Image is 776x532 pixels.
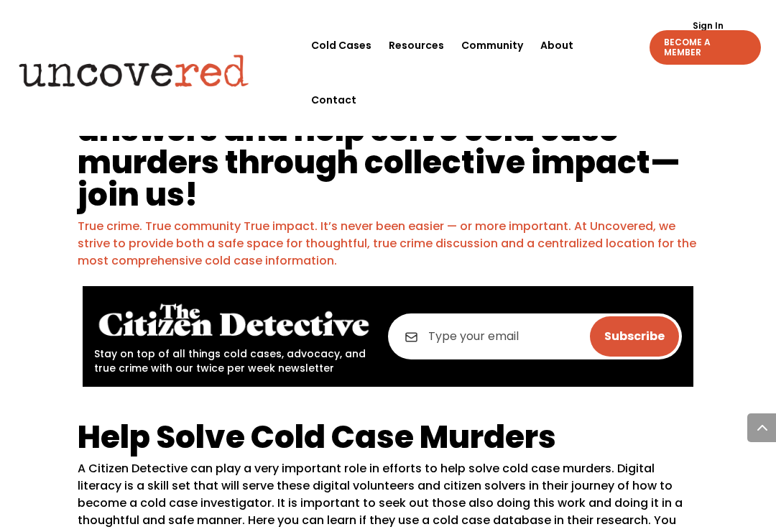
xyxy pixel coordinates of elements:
a: Contact [311,73,356,127]
img: Uncovered logo [8,45,260,97]
h1: We’re building a platform to uncover answers and help solve cold case murders through collective ... [78,81,698,218]
h1: Help Solve Cold Case Murders [78,421,698,460]
a: BECOME A MEMBER [650,30,761,65]
a: Community [461,18,523,73]
a: About [540,18,573,73]
a: True crime. True community True impact. It’s never been easier — or more important. At Uncovered,... [78,218,696,269]
a: Sign In [685,22,731,30]
img: The Citizen Detective [94,298,374,344]
a: Resources [389,18,444,73]
input: Subscribe [590,316,679,357]
a: join us [78,173,185,216]
input: Type your email [388,313,682,359]
a: Cold Cases [311,18,371,73]
div: Stay on top of all things cold cases, advocacy, and true crime with our twice per week newsletter [94,298,374,375]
